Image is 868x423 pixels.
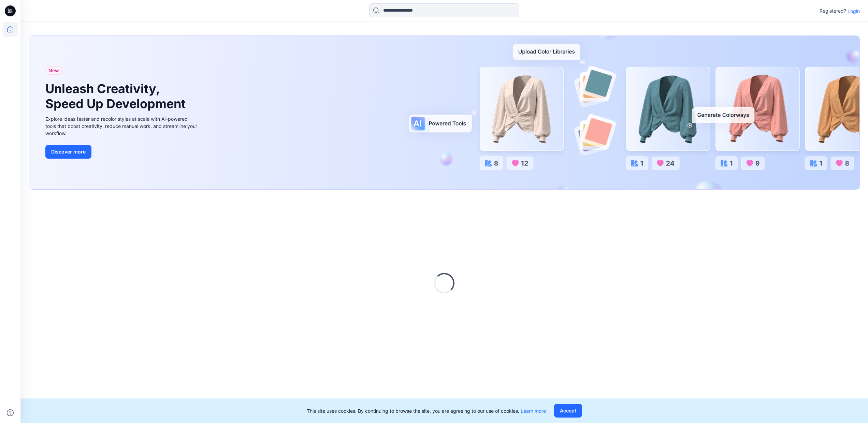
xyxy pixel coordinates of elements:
[45,145,91,159] button: Discover more
[307,407,546,414] p: This site uses cookies. By continuing to browse the site, you are agreeing to our use of cookies.
[820,7,846,15] p: Registered?
[45,145,199,159] a: Discover more
[48,67,59,75] span: New
[848,8,860,15] p: Login
[45,115,199,137] div: Explore ideas faster and recolor styles at scale with AI-powered tools that boost creativity, red...
[554,404,582,418] button: Accept
[45,82,189,111] h1: Unleash Creativity, Speed Up Development
[521,408,546,414] a: Learn more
